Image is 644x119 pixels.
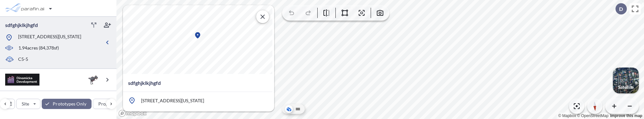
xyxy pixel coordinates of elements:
[5,22,38,29] p: sdfghjklkjhgfd
[93,99,128,109] button: Program
[18,56,28,63] p: C5-5
[618,85,634,90] p: Satellite
[118,110,147,117] a: Mapbox homepage
[18,33,81,41] p: [STREET_ADDRESS][US_STATE]
[128,79,161,87] p: sdfghjklkjhgfd
[194,32,202,39] div: Map marker
[558,114,576,118] a: Mapbox
[610,114,642,118] a: Improve this map
[88,75,98,85] img: user logo
[22,101,29,107] p: Site
[285,105,293,113] button: Aerial View
[142,110,182,117] p: 1.94 acres ( 84,378 sf)
[141,97,204,104] p: [STREET_ADDRESS][US_STATE]
[98,101,116,107] p: Program
[42,99,92,109] button: Prototypes Only
[53,101,86,107] p: Prototypes Only
[613,68,639,93] button: Switcher ImageSatellite
[5,74,39,86] img: BrandImage
[16,99,40,109] button: Site
[294,105,302,113] button: Site Plan
[619,6,623,12] p: D
[18,45,59,52] p: 1.94 acres ( 84,378 sf)
[577,114,608,118] a: OpenStreetMap
[613,68,639,93] img: Switcher Image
